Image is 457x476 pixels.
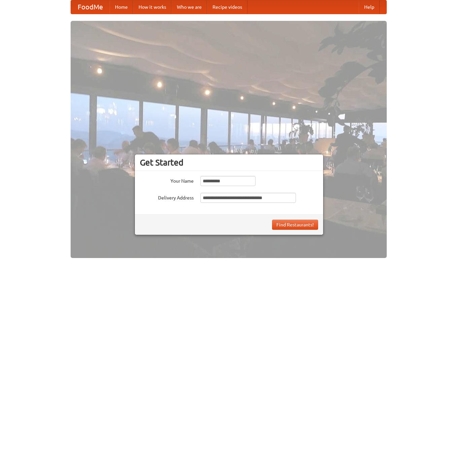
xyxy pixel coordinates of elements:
a: FoodMe [71,0,110,14]
button: Find Restaurants! [272,220,318,230]
a: Help [359,0,380,14]
label: Delivery Address [140,193,194,201]
label: Your Name [140,176,194,184]
a: Who we are [172,0,207,14]
a: Recipe videos [207,0,247,14]
a: Home [110,0,133,14]
a: How it works [133,0,172,14]
h3: Get Started [140,157,318,168]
